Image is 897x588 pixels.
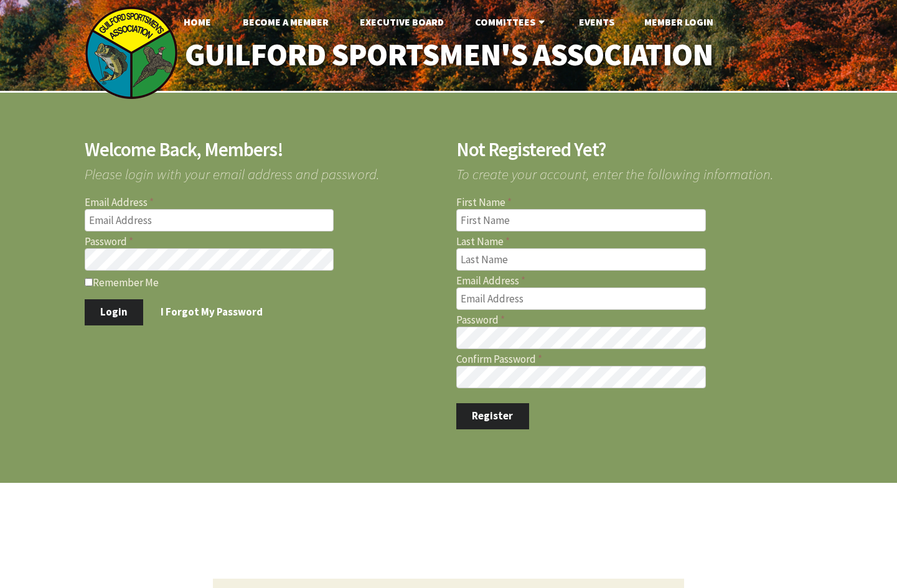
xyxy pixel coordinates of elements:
a: Guilford Sportsmen's Association [158,29,739,82]
input: Last Name [456,248,706,271]
span: To create your account, enter the following information. [456,159,813,181]
h2: Welcome Back, Members! [85,140,441,159]
a: Events [569,9,624,34]
label: Confirm Password [456,354,813,365]
label: Email Address [85,197,441,208]
img: logo_sm.png [85,6,178,100]
a: Become A Member [233,9,339,34]
label: First Name [456,197,813,208]
a: Committees [465,9,558,34]
label: Password [456,315,813,325]
a: Member Login [634,9,723,34]
label: Email Address [456,276,813,286]
button: Login [85,299,144,325]
a: Executive Board [350,9,454,34]
a: Home [174,9,221,34]
label: Last Name [456,236,813,247]
h2: Not Registered Yet? [456,140,813,159]
a: I Forgot My Password [145,299,279,325]
input: Remember Me [85,278,93,286]
input: First Name [456,209,706,231]
input: Email Address [85,209,334,231]
label: Password [85,236,441,247]
span: Please login with your email address and password. [85,159,441,181]
button: Register [456,403,529,429]
input: Email Address [456,287,706,310]
label: Remember Me [85,276,441,288]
